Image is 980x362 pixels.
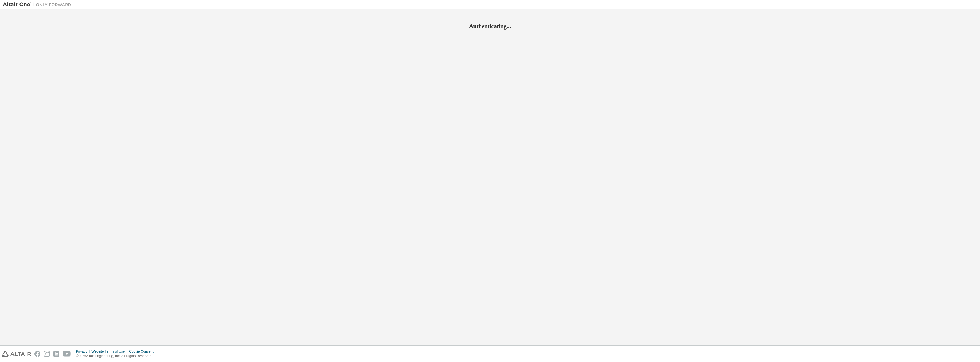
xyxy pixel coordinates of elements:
[76,349,91,354] div: Privacy
[129,349,157,354] div: Cookie Consent
[91,349,129,354] div: Website Terms of Use
[34,351,40,357] img: facebook.svg
[44,351,50,357] img: instagram.svg
[53,351,59,357] img: linkedin.svg
[76,354,157,359] p: © 2025 Altair Engineering, Inc. All Rights Reserved.
[3,2,74,7] img: Altair One
[2,351,31,357] img: altair_logo.svg
[3,23,977,30] h2: Authenticating...
[63,351,71,357] img: youtube.svg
